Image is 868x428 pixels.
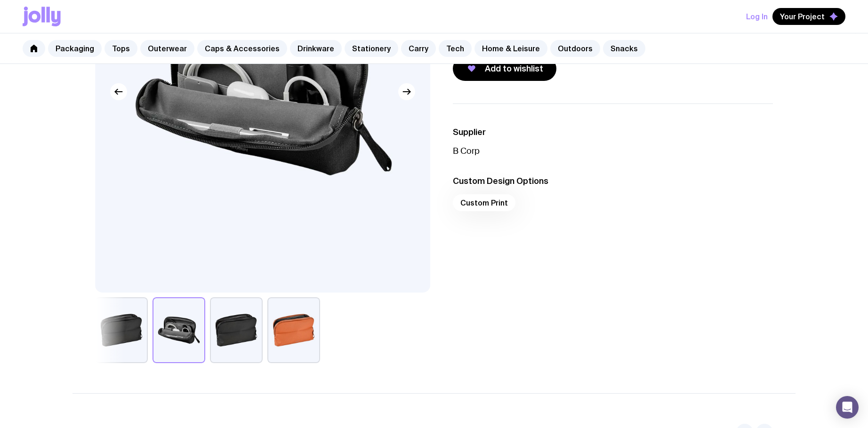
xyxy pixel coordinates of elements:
a: Caps & Accessories [197,40,287,57]
a: Tech [439,40,472,57]
div: Open Intercom Messenger [836,396,859,419]
p: B Corp [453,145,773,157]
button: Your Project [772,8,845,25]
a: Outdoors [550,40,600,57]
h3: Custom Design Options [453,175,773,187]
button: Log In [746,8,768,25]
button: Add to wishlist [453,56,556,81]
a: Stationery [345,40,398,57]
a: Outerwear [140,40,194,57]
a: Tops [104,40,137,57]
a: Packaging [48,40,102,57]
span: Your Project [780,12,825,21]
a: Snacks [603,40,645,57]
a: Carry [401,40,436,57]
a: Home & Leisure [474,40,547,57]
span: Add to wishlist [485,63,543,74]
h3: Supplier [453,127,773,138]
a: Drinkware [290,40,342,57]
